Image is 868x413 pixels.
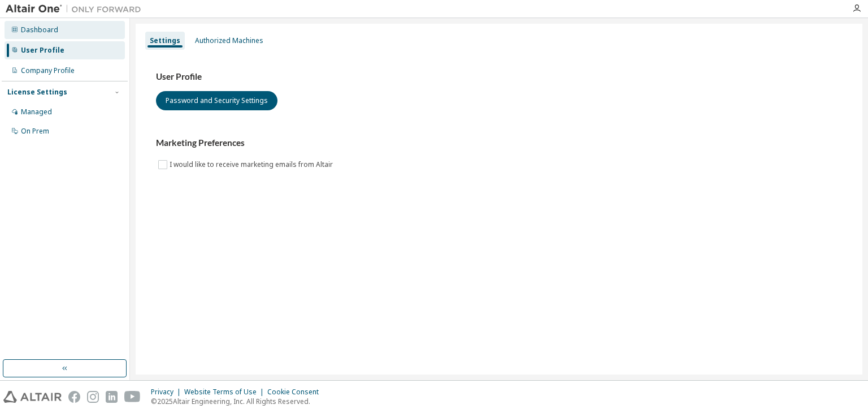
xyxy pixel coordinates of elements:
[151,397,325,406] p: © 2025 Altair Engineering, Inc. All Rights Reserved.
[170,158,335,171] label: I would like to receive marketing emails from Altair
[124,391,141,403] img: youtube.svg
[267,388,325,397] div: Cookie Consent
[87,391,99,403] img: instagram.svg
[21,127,49,136] div: On Prem
[156,137,842,149] h3: Marketing Preferences
[106,391,118,403] img: linkedin.svg
[3,391,62,403] img: altair_logo.svg
[150,36,180,45] div: Settings
[184,388,267,397] div: Website Terms of Use
[151,388,184,397] div: Privacy
[195,36,263,45] div: Authorized Machines
[21,25,58,35] div: Dashboard
[21,46,64,55] div: User Profile
[6,3,147,15] img: Altair One
[68,391,80,403] img: facebook.svg
[156,91,277,110] button: Password and Security Settings
[156,71,842,83] h3: User Profile
[21,66,75,75] div: Company Profile
[21,107,52,117] div: Managed
[7,88,67,97] div: License Settings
